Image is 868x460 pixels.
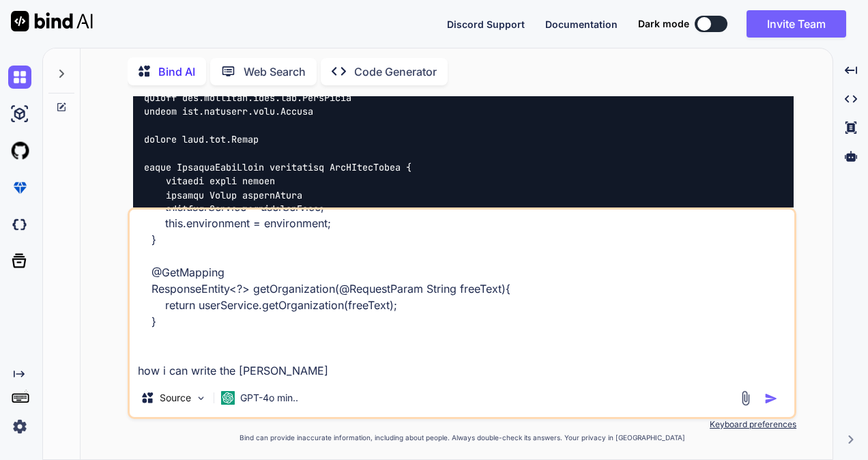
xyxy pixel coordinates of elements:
[638,17,689,31] span: Dark mode
[354,63,437,80] p: Code Generator
[545,17,618,31] button: Documentation
[158,63,195,80] p: Bind AI
[747,10,846,38] button: Invite Team
[738,390,753,406] img: attachment
[8,139,31,162] img: githubLight
[8,176,31,199] img: premium
[545,18,618,30] span: Documentation
[130,210,794,379] textarea: @RestController() @RequestMapping("/user") public class UserController { @Value("${COMPUTERNAME}"...
[221,391,235,405] img: GPT-4o mini
[447,17,525,31] button: Discord Support
[195,392,207,404] img: Pick Models
[128,419,796,430] p: Keyboard preferences
[8,102,31,126] img: ai-studio
[244,63,306,80] p: Web Search
[11,11,93,31] img: Bind AI
[160,391,191,405] p: Source
[8,415,31,438] img: settings
[764,392,778,405] img: icon
[447,18,525,30] span: Discord Support
[240,391,298,405] p: GPT-4o min..
[128,433,796,443] p: Bind can provide inaccurate information, including about people. Always double-check its answers....
[8,213,31,236] img: darkCloudIdeIcon
[8,66,31,89] img: chat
